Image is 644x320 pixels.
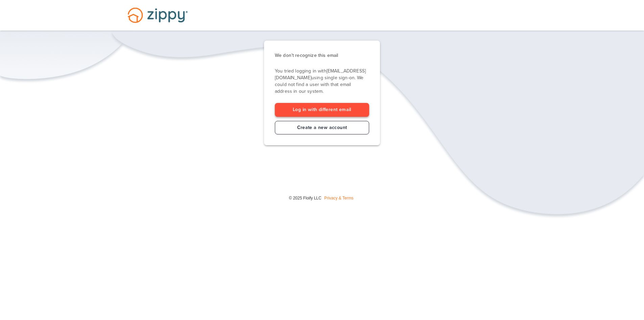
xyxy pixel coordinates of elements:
span: © 2025 Floify LLC [289,196,321,200]
p: We don’t recognize this email [275,51,369,60]
a: Log in with different email [275,103,369,117]
a: Privacy & Terms [324,196,353,200]
p: You tried logging in with [EMAIL_ADDRESS][DOMAIN_NAME] using single sign-on. We could not find a ... [275,68,369,95]
a: Create a new account [275,121,369,135]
